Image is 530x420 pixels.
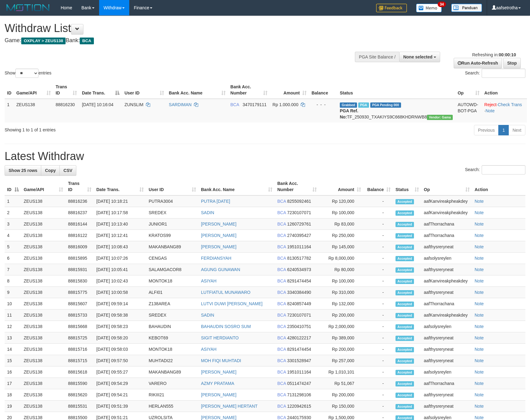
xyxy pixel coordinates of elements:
td: 88815668 [66,321,94,332]
td: JUNIOR1 [146,218,199,230]
td: 88815590 [66,378,94,389]
span: None selected [403,54,432,59]
span: Copy 8291474454 to clipboard [287,347,311,352]
td: aafthysreryneat [421,264,472,275]
span: Copy 3470179111 to clipboard [243,102,267,107]
td: [DATE] 09:58:03 [94,344,146,355]
td: - [363,275,393,287]
a: AGUNG GUNAWAN [201,267,240,272]
td: - [363,287,393,298]
span: BCA [277,210,286,215]
td: SALAMGACOR8 [146,264,199,275]
td: ZEUS138 [21,218,66,230]
td: Rp 250,000 [319,230,363,241]
td: 15 [5,355,21,366]
img: panduan.png [451,4,482,12]
a: Note [475,324,484,329]
th: Op: activate to sort column ascending [455,81,482,99]
span: Accepted [395,290,414,295]
a: 1 [498,125,509,135]
a: Note [475,210,484,215]
td: aafKanvireakpheakdey [421,275,472,287]
span: Accepted [395,324,414,330]
a: SADIN [201,210,214,215]
td: ALFI01 [146,287,199,298]
a: ASIYAH [201,278,216,283]
div: PGA Site Balance / [355,52,399,62]
th: Game/API: activate to sort column ascending [14,81,53,99]
div: - - - [311,102,335,108]
td: aafthysreryneat [421,241,472,253]
span: BCA [277,313,286,318]
a: LUTFIATUL MUNAWARO [201,290,251,295]
span: Copy 1260729761 to clipboard [287,222,311,226]
td: BAHAUDIN [146,321,199,332]
a: Note [475,244,484,249]
span: Accepted [395,347,414,352]
a: Check Trans [498,102,522,107]
td: 88816122 [66,230,94,241]
th: Amount: activate to sort column ascending [270,81,309,99]
td: Rp 83,000 [319,218,363,230]
label: Show entries [5,69,51,78]
td: aafKanvireakpheakdey [421,207,472,218]
a: Note [475,290,484,295]
a: Stop [503,58,521,68]
td: PUTRA3004 [146,195,199,207]
th: Bank Acc. Name: activate to sort column ascending [167,81,228,99]
th: Op: activate to sort column ascending [421,178,472,195]
span: Accepted [395,245,414,250]
span: Accepted [395,336,414,341]
a: Note [475,347,484,352]
span: Copy [45,168,56,173]
td: aafthysreryneat [421,332,472,344]
td: ZEUS138 [21,275,66,287]
th: ID: activate to sort column descending [5,178,21,195]
td: - [363,298,393,310]
span: Accepted [395,199,414,204]
span: Copy 8255092461 to clipboard [287,199,311,204]
a: Note [485,108,495,113]
td: 88815715 [66,355,94,366]
th: User ID: activate to sort column ascending [122,81,166,99]
span: BCA [277,301,286,306]
div: Showing 1 to 1 of 1 entries [5,124,216,133]
span: Marked by aafsolysreylen [358,102,369,108]
span: BCA [277,222,286,226]
a: Note [475,199,484,204]
span: Copy 7230107071 to clipboard [287,313,311,318]
a: MOH FIQI MUHTADI [201,358,241,363]
a: SARDIMAN [169,102,192,107]
th: Status: activate to sort column ascending [393,178,421,195]
span: BCA [277,290,286,295]
b: PGA Ref. No: [340,108,358,119]
td: 88815618 [66,366,94,378]
span: Copy 8130517782 to clipboard [287,256,311,261]
th: Bank Acc. Number: activate to sort column ascending [275,178,319,195]
td: ZEUS138 [21,332,66,344]
td: 88815607 [66,298,94,310]
td: [DATE] 10:12:41 [94,230,146,241]
td: 88816144 [66,218,94,230]
span: BCA [277,233,286,238]
td: ZEUS138 [21,344,66,355]
a: FERDIANSYAH [201,256,231,261]
span: BCA [231,102,239,107]
td: Rp 145,000 [319,241,363,253]
th: Date Trans.: activate to sort column ascending [94,178,146,195]
a: Note [475,313,484,318]
td: aafsolysreylen [421,253,472,264]
td: MUHTADI22 [146,355,199,366]
th: User ID: activate to sort column ascending [146,178,199,195]
span: Copy 4280122217 to clipboard [287,335,311,340]
td: - [363,332,393,344]
span: OXPLAY > ZEUS138 [21,38,66,44]
td: - [363,264,393,275]
td: [DATE] 10:00:58 [94,287,146,298]
td: [DATE] 10:05:41 [94,264,146,275]
td: 88816009 [66,241,94,253]
th: Balance: activate to sort column ascending [363,178,393,195]
td: 9 [5,287,21,298]
span: Accepted [395,256,414,261]
td: 88816236 [66,195,94,207]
